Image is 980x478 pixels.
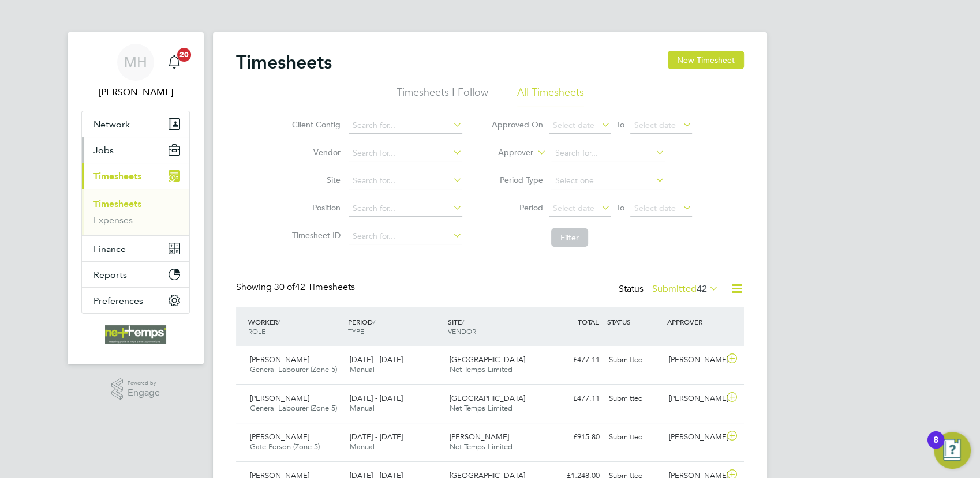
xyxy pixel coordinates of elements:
span: Select date [634,203,676,213]
span: Net Temps Limited [450,442,513,451]
span: Select date [553,203,594,213]
div: [PERSON_NAME] [664,389,724,408]
span: MH [124,55,147,70]
span: [PERSON_NAME] [250,432,309,442]
button: Reports [82,262,189,287]
span: [PERSON_NAME] [250,355,309,364]
div: £915.80 [544,428,604,447]
label: Timesheet ID [289,230,341,240]
nav: Main navigation [68,32,204,364]
span: [GEOGRAPHIC_DATA] [450,355,525,364]
input: Search for... [551,145,665,161]
span: Powered by [128,378,160,388]
div: STATUS [604,311,664,332]
button: Filter [551,228,588,247]
span: Select date [553,120,594,130]
span: Preferences [93,295,143,306]
li: Timesheets I Follow [397,85,488,106]
h2: Timesheets [236,51,332,74]
span: 30 of [274,281,295,293]
div: Status [619,281,721,298]
span: [PERSON_NAME] [450,432,509,442]
span: [DATE] - [DATE] [350,355,403,364]
label: Site [289,175,341,185]
input: Search for... [349,201,462,217]
div: Submitted [604,428,664,447]
span: 42 [697,283,707,295]
span: / [462,317,464,326]
span: General Labourer (Zone 5) [250,364,337,374]
div: WORKER [245,311,345,341]
label: Period [491,202,543,213]
a: Timesheets [93,198,141,209]
label: Client Config [289,119,341,130]
span: To [613,117,628,132]
div: PERIOD [345,311,445,341]
input: Search for... [349,118,462,134]
span: Gate Person (Zone 5) [250,442,320,451]
span: Michael Hallam [81,85,190,99]
label: Submitted [652,283,719,295]
span: ROLE [248,326,265,336]
span: Finance [93,243,126,254]
label: Period Type [491,175,543,185]
span: TYPE [348,326,364,336]
div: £477.11 [544,351,604,370]
button: Finance [82,236,189,261]
span: Reports [93,269,127,280]
span: Manual [350,442,375,451]
span: 42 Timesheets [274,281,355,293]
button: Open Resource Center, 8 new notifications [934,432,971,469]
span: Network [93,119,130,130]
span: / [278,317,280,326]
span: TOTAL [578,317,599,326]
input: Select one [551,173,665,189]
div: SITE [445,311,545,341]
div: [PERSON_NAME] [664,351,724,370]
span: Manual [350,364,375,374]
div: Submitted [604,351,664,370]
span: [DATE] - [DATE] [350,393,403,403]
div: 8 [933,440,938,455]
span: Jobs [93,145,114,156]
a: Powered byEngage [111,378,160,400]
a: 20 [163,44,186,81]
label: Approver [481,147,533,159]
span: General Labourer (Zone 5) [250,403,337,413]
img: net-temps-logo-retina.png [105,325,166,344]
span: Net Temps Limited [450,364,513,374]
span: Manual [350,403,375,413]
div: Timesheets [82,189,189,235]
label: Position [289,202,341,213]
input: Search for... [349,228,462,244]
div: Showing [236,281,357,293]
span: Net Temps Limited [450,403,513,413]
span: [GEOGRAPHIC_DATA] [450,393,525,403]
div: [PERSON_NAME] [664,428,724,447]
button: Timesheets [82,163,189,189]
span: Select date [634,120,676,130]
button: New Timesheet [668,51,744,69]
span: To [613,200,628,215]
div: Submitted [604,389,664,408]
div: APPROVER [664,311,724,332]
span: Engage [128,388,160,398]
button: Jobs [82,137,189,163]
label: Approved On [491,119,543,130]
span: Timesheets [93,171,141,182]
span: / [373,317,375,326]
input: Search for... [349,145,462,161]
div: £477.11 [544,389,604,408]
input: Search for... [349,173,462,189]
a: Go to home page [81,325,190,344]
label: Vendor [289,147,341,157]
span: 20 [177,48,191,62]
span: [DATE] - [DATE] [350,432,403,442]
span: VENDOR [448,326,476,336]
button: Network [82,111,189,137]
li: All Timesheets [517,85,584,106]
button: Preferences [82,288,189,313]
a: Expenses [93,214,133,225]
span: [PERSON_NAME] [250,393,309,403]
a: MH[PERSON_NAME] [81,44,190,99]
